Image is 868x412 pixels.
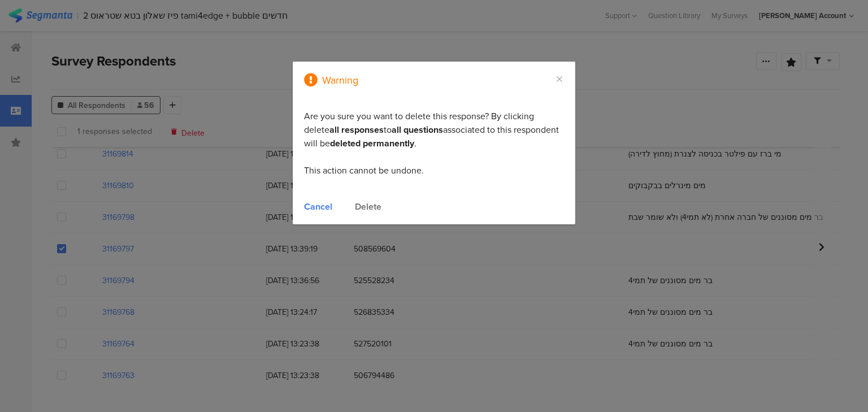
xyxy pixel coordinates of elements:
b: all responses [329,123,384,136]
div: Cancel [304,200,332,213]
span: Are you sure you want to delete this response? By clicking delete to associated to this responden... [304,110,559,177]
b: deleted permanently [330,137,414,150]
button: Close [555,73,564,86]
div: dialog [293,62,575,224]
div: Warning [322,75,358,85]
b: all questions [392,123,443,136]
div: Delete [355,200,381,213]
